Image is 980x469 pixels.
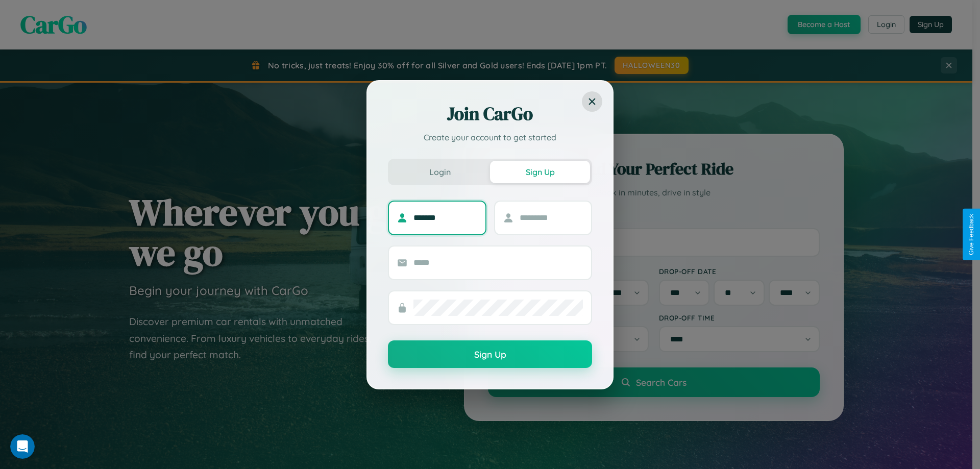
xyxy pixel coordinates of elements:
[10,434,35,459] iframe: Intercom live chat
[388,340,592,368] button: Sign Up
[388,131,592,143] p: Create your account to get started
[388,102,592,126] h2: Join CarGo
[490,161,590,183] button: Sign Up
[390,161,490,183] button: Login
[968,214,975,255] div: Give Feedback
